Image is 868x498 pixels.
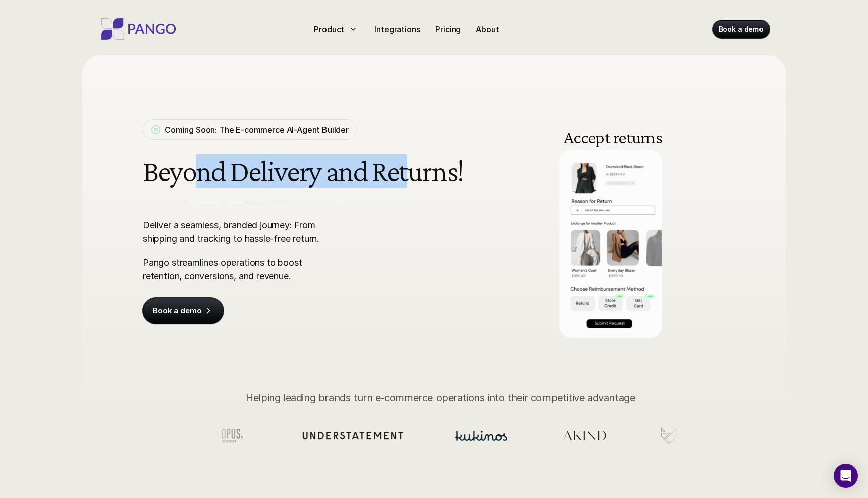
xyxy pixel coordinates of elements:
h3: Accept returns [517,128,708,146]
p: Book a demo [719,24,764,34]
a: Book a demo [713,20,770,38]
img: Pango return management having Branded return portal embedded in the e-commerce company to handle... [495,105,725,338]
p: Product [314,23,344,35]
p: Pango streamlines operations to boost retention, conversions, and revenue. [143,256,337,283]
a: About [472,21,503,37]
img: Next Arrow [700,214,715,229]
p: Pricing [435,23,461,35]
a: Book a demo [143,298,224,324]
a: Integrations [370,21,424,37]
button: Previous [505,214,520,229]
h1: Beyond Delivery and Returns! [143,155,467,188]
img: Back Arrow [505,214,520,229]
button: Next [700,214,715,229]
p: Coming Soon: The E-commerce AI-Agent Builder [165,123,349,136]
p: About [476,23,499,35]
p: Integrations [374,23,420,35]
a: Pricing [431,21,465,37]
p: Deliver a seamless, branded journey: From shipping and tracking to hassle-free return. [143,218,337,245]
div: Open Intercom Messenger [834,464,858,488]
p: Book a demo [153,306,201,316]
